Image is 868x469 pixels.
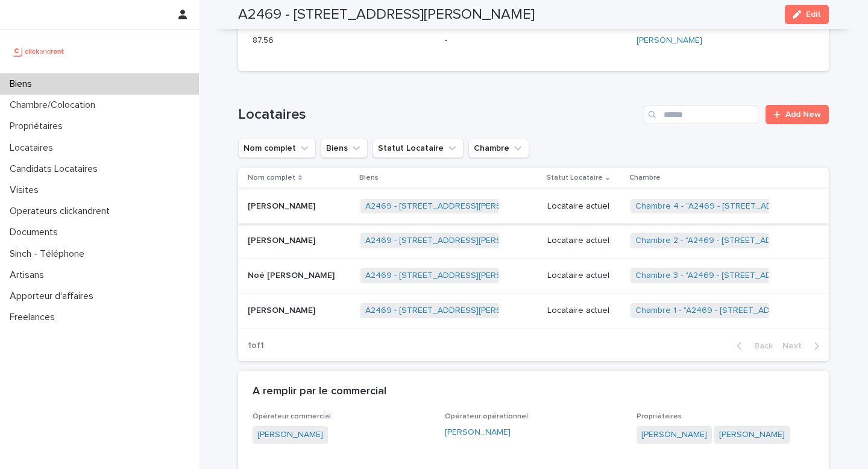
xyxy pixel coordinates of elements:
p: Chambre [629,171,661,184]
p: - [445,34,623,47]
p: 87.56 [253,34,430,47]
h1: Locataires [238,106,639,124]
span: Edit [806,10,821,19]
p: [PERSON_NAME] [248,199,318,212]
a: [PERSON_NAME] [719,429,785,441]
span: Add New [785,110,821,119]
a: A2469 - [STREET_ADDRESS][PERSON_NAME] [365,271,544,281]
p: [PERSON_NAME] [248,303,318,316]
p: Locataire actuel [547,236,621,246]
a: A2469 - [STREET_ADDRESS][PERSON_NAME] [365,306,544,316]
a: Chambre 1 - "A2469 - [STREET_ADDRESS][PERSON_NAME]" [635,306,868,316]
p: Locataires [5,142,63,154]
p: 1 of 1 [238,331,274,360]
span: Opérateur commercial [253,413,331,420]
p: Nom complet [248,171,295,184]
tr: [PERSON_NAME][PERSON_NAME] A2469 - [STREET_ADDRESS][PERSON_NAME] Locataire actuelChambre 1 - "A24... [238,294,829,329]
tr: Noé [PERSON_NAME]Noé [PERSON_NAME] A2469 - [STREET_ADDRESS][PERSON_NAME] Locataire actuelChambre ... [238,259,829,294]
button: Statut Locataire [373,139,464,158]
tr: [PERSON_NAME][PERSON_NAME] A2469 - [STREET_ADDRESS][PERSON_NAME] Locataire actuelChambre 2 - "A24... [238,224,829,259]
p: Biens [5,78,42,90]
p: Artisans [5,269,54,281]
a: [PERSON_NAME] [445,426,511,439]
p: Locataire actuel [547,306,621,316]
span: Propriétaires [637,413,682,420]
p: Documents [5,227,68,238]
p: Noé [PERSON_NAME] [248,268,337,281]
h2: A2469 - [STREET_ADDRESS][PERSON_NAME] [238,6,535,24]
button: Nom complet [238,139,316,158]
a: [PERSON_NAME] [257,429,323,441]
tr: [PERSON_NAME][PERSON_NAME] A2469 - [STREET_ADDRESS][PERSON_NAME] Locataire actuelChambre 4 - "A24... [238,189,829,224]
p: Freelances [5,312,64,323]
span: Opérateur opérationnel [445,413,528,420]
button: Chambre [468,139,529,158]
a: [PERSON_NAME] [641,429,707,441]
a: A2469 - [STREET_ADDRESS][PERSON_NAME] [365,201,544,212]
img: UCB0brd3T0yccxBKYDjQ [10,39,68,63]
p: Chambre/Colocation [5,99,105,111]
p: Biens [359,171,379,184]
p: Sinch - Téléphone [5,248,94,260]
a: [PERSON_NAME] [637,34,702,47]
p: [PERSON_NAME] [248,233,318,246]
a: Add New [766,105,829,124]
p: Locataire actuel [547,201,621,212]
p: Candidats Locataires [5,163,107,175]
button: Edit [785,5,829,24]
span: Back [747,342,773,350]
h2: A remplir par le commercial [253,385,386,398]
button: Next [778,341,829,351]
button: Back [727,341,778,351]
p: Apporteur d'affaires [5,291,103,302]
input: Search [644,105,758,124]
p: Statut Locataire [546,171,603,184]
p: Locataire actuel [547,271,621,281]
a: A2469 - [STREET_ADDRESS][PERSON_NAME] [365,236,544,246]
p: Operateurs clickandrent [5,206,119,217]
p: Propriétaires [5,121,72,132]
button: Biens [321,139,368,158]
span: Next [782,342,809,350]
p: Visites [5,184,48,196]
